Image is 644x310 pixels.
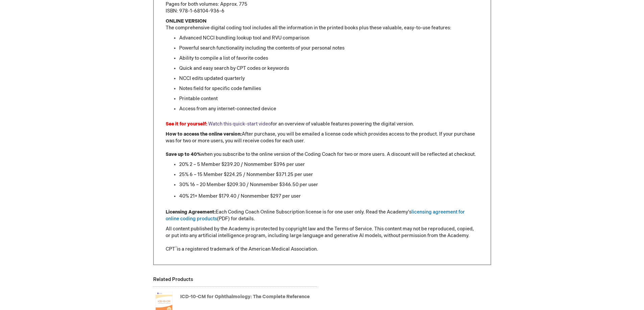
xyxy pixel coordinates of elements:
a: ICD-10-CM for Ophthalmology: The Complete Reference [180,294,310,300]
p: for an overview of valuable features powering the digital version. [166,121,479,128]
p: The comprehensive digital coding tool includes all the information in the printed books plus thes... [166,18,479,31]
p: After purchase, you will be emailed a license code which provides access to the product. If your ... [166,131,479,158]
strong: How to access the online version: [166,131,242,137]
strong: Related Products [153,277,193,282]
a: licensing agreement for online coding products [166,209,465,222]
li: Ability to compile a list of favorite codes [179,55,479,62]
li: Printable content [179,95,479,102]
p: All content published by the Academy is protected by copyright law and the Terms of Service. This... [166,226,479,253]
strong: Licensing Agreement: [166,209,216,215]
strong: ONLINE VERSION [166,18,207,24]
li: Notes field for specific code families [179,85,479,92]
li: NCCI edits updated quarterly [179,75,479,82]
li: Quick and easy search by CPT codes or keywords [179,65,479,72]
li: 30% 16 – 20 Member $209.30 / Nonmember $346.50 per user [179,181,479,188]
li: Access from any internet-connected device [179,106,479,112]
font: See it for yourself: [166,121,207,127]
strong: Save up to 40% [166,151,201,157]
li: 40% 21+ Member $179.40 / Nonmember $297 per user [179,192,479,200]
li: 25% 6 – 15 Member $224.25 / Nonmember $371.25 per user [179,171,479,178]
sup: ® [175,246,177,250]
a: Watch this quick-start video [208,121,271,127]
li: Powerful search functionality including the contents of your personal notes [179,45,479,52]
p: Each Coding Coach Online Subscription license is for one user only. Read the Academy's (PDF) for ... [166,209,479,222]
li: 20% 2 – 5 Member $239.20 / Nonmember $396 per user [179,161,479,168]
li: Advanced NCCI bundling lookup tool and RVU comparison [179,35,479,41]
p: Pages for both volumes: Approx. 775 ISBN: 978-1-68104-936-6 [166,1,479,15]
